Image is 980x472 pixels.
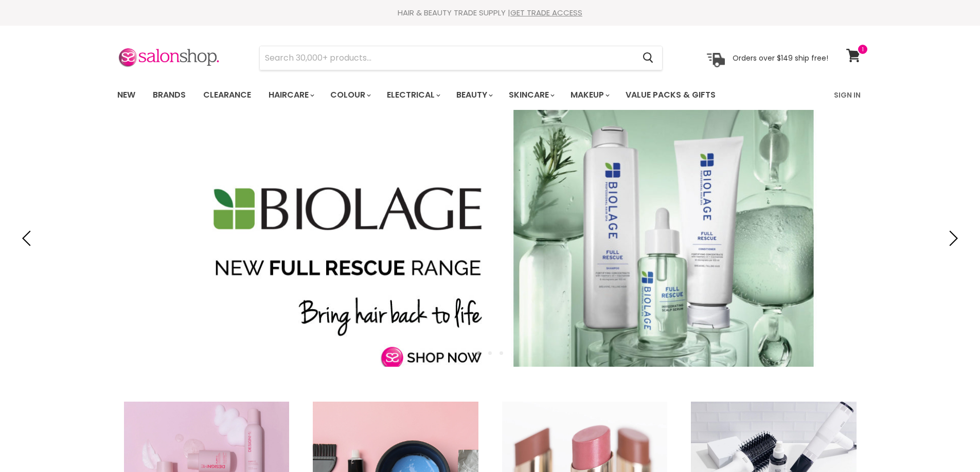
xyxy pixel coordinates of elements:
form: Product [259,46,663,70]
button: Next [941,228,962,249]
a: Haircare [261,84,320,106]
a: Sign In [828,84,867,106]
a: GET TRADE ACCESS [510,7,582,18]
button: Previous [18,228,39,249]
a: Electrical [379,84,447,106]
a: Colour [323,84,377,106]
button: Search [635,46,662,70]
a: Beauty [449,84,499,106]
li: Page dot 3 [500,351,503,355]
a: Makeup [563,84,616,106]
div: HAIR & BEAUTY TRADE SUPPLY | [104,8,876,18]
a: Brands [145,84,193,106]
a: Skincare [501,84,561,106]
ul: Main menu [110,80,776,110]
a: Value Packs & Gifts [618,84,723,106]
nav: Main [104,80,876,110]
input: Search [260,46,635,70]
li: Page dot 2 [488,351,492,355]
a: Clearance [195,84,259,106]
li: Page dot 1 [477,351,480,355]
a: New [110,84,143,106]
p: Orders over $149 ship free! [733,53,828,62]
